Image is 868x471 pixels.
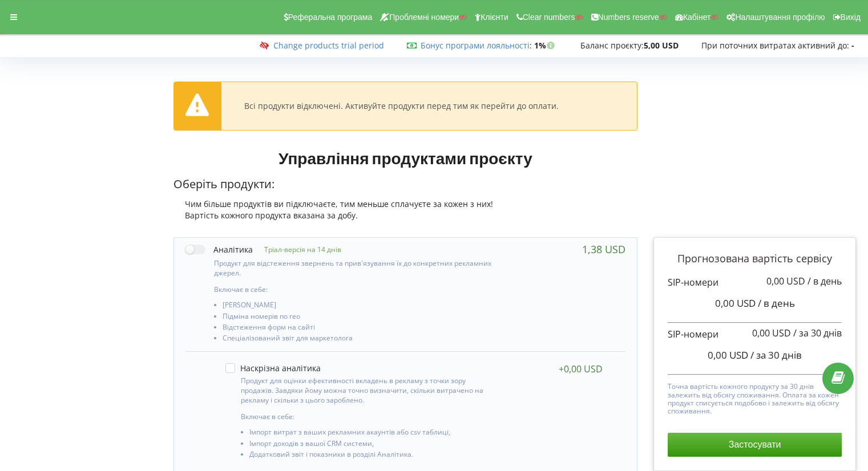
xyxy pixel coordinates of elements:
[683,13,711,22] span: Кабінет
[582,243,625,255] div: 1,38 USD
[708,348,748,362] span: 0,00 USD
[715,297,756,310] span: 0,00 USD
[841,13,861,22] span: Вихід
[214,285,494,294] p: Включає в себе:
[225,363,321,373] label: Наскрізна аналітика
[389,13,459,22] span: Проблемні номери
[173,198,638,210] div: Чим більше продуктів ви підключаєте, тим меньше сплачуєте за кожен з них!
[214,258,494,278] p: Продукт для відстеження звернень та прив'язування їх до конкретних рекламних джерел.
[223,301,494,312] li: [PERSON_NAME]
[223,334,494,345] li: Спеціалізований звіт для маркетолога
[580,40,644,51] span: Баланс проєкту:
[668,251,842,266] p: Прогнозована вартість сервісу
[559,363,603,375] div: +0,00 USD
[598,13,659,22] span: Numbers reserve
[752,327,791,339] span: 0,00 USD
[249,428,490,439] li: Імпорт витрат з ваших рекламних акаунтів або csv таблиці,
[173,176,638,193] p: Оберіть продукти:
[668,433,842,457] button: Застосувати
[249,440,490,450] li: Імпорт доходів з вашої CRM системи,
[223,312,494,323] li: Підміна номерів по гео
[766,275,805,287] span: 0,00 USD
[421,40,532,51] span: :
[735,13,825,22] span: Налаштування профілю
[244,101,559,111] div: Всі продукти відключені. Активуйте продукти перед тим як перейти до оплати.
[481,13,508,22] span: Клієнти
[750,348,802,362] span: / за 30 днів
[241,376,490,405] p: Продукт для оцінки ефективності вкладень в рекламу з точки зору продажів. Завдяки йому можна точн...
[758,297,795,310] span: / в день
[808,275,842,287] span: / в день
[173,148,638,168] h1: Управління продуктами проєкту
[273,40,384,51] a: Change products trial period
[249,450,490,461] li: Додатковий звіт і показники в розділі Аналітика.
[668,380,842,416] p: Точна вартість кожного продукту за 30 днів залежить від обсягу споживання. Оплата за кожен продук...
[185,243,253,255] label: Аналітика
[851,40,854,51] strong: -
[644,40,679,51] strong: 5,00 USD
[523,13,575,22] span: Clear numbers
[421,40,530,51] a: Бонус програми лояльності
[173,210,638,221] div: Вартість кожного продукта вказана за добу.
[793,327,842,339] span: / за 30 днів
[701,40,849,51] span: При поточних витратах активний до:
[223,323,494,334] li: Відстеження форм на сайті
[668,276,842,289] p: SIP-номери
[241,412,490,421] p: Включає в себе:
[288,13,373,22] span: Реферальна програма
[253,245,341,254] p: Тріал-версія на 14 днів
[534,40,558,51] strong: 1%
[668,328,842,341] p: SIP-номери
